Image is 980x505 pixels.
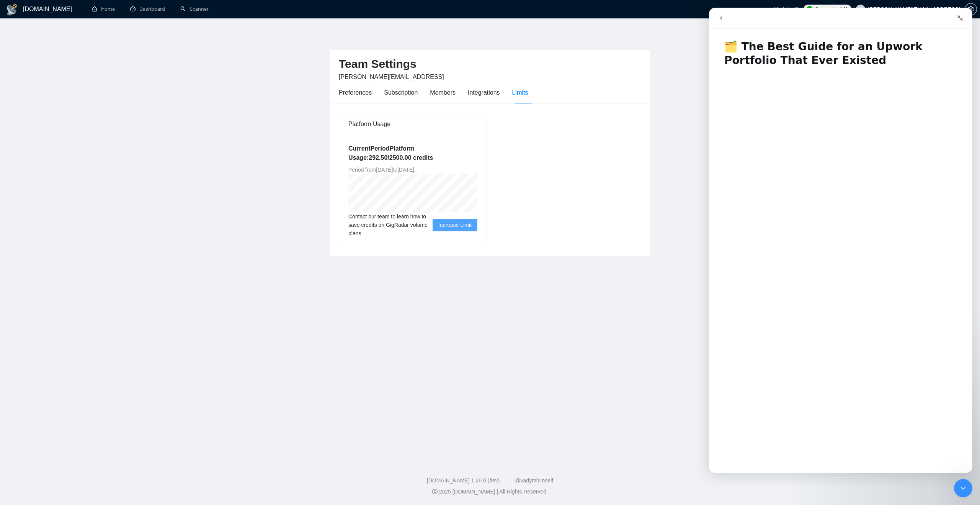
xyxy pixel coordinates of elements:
span: copyright [432,489,438,494]
span: Contact our team to learn how to save credits on GigRadar volume plans [348,212,433,238]
a: @vadymhimself [515,477,553,484]
div: Integrations [468,88,500,97]
h5: Current Period Platform Usage: 292.50 / 2500.00 credits [348,144,477,162]
span: Updates [774,6,794,12]
div: Limits [512,88,528,97]
span: setting [965,6,977,12]
a: setting [965,6,977,12]
span: Connects: [815,5,838,13]
a: searchScanner [180,6,209,12]
span: user [858,7,863,12]
a: homeHome [92,6,115,12]
div: Subscription [384,88,418,97]
h2: Team Settings [339,56,641,72]
span: Increase Limit [438,221,472,229]
span: [PERSON_NAME][EMAIL_ADDRESS] [339,74,444,80]
iframe: Intercom live chat [954,479,972,497]
a: dashboardDashboard [130,6,165,12]
div: Platform Usage [348,113,477,135]
button: setting [965,3,977,15]
img: upwork-logo.png [807,6,813,12]
div: 2025 [DOMAIN_NAME] | All Rights Reserved. [6,488,974,496]
div: Preferences [339,88,372,97]
iframe: Intercom live chat [709,8,972,473]
img: logo [6,3,18,16]
a: [DOMAIN_NAME] 1.26.0 (dev) [427,477,500,484]
span: 141 [840,5,848,13]
button: Increase Limit [433,219,477,231]
div: Members [430,88,456,97]
span: Period from [DATE] to [DATE] . [348,167,416,173]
